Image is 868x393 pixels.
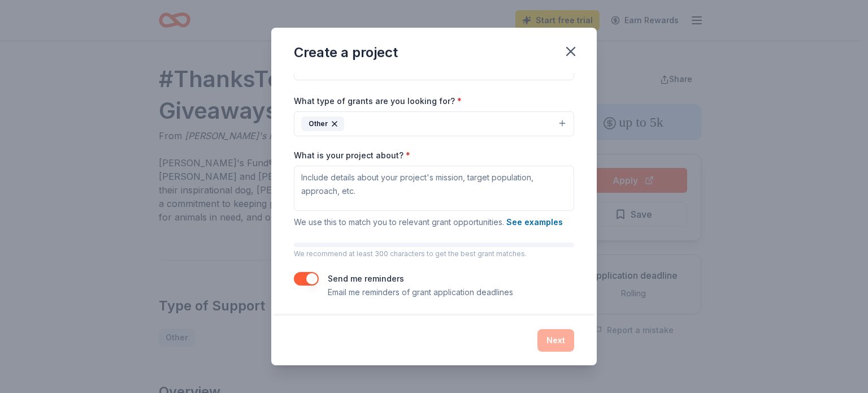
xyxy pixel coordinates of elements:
[328,286,513,299] p: Email me reminders of grant application deadlines
[328,274,404,283] label: Send me reminders
[506,215,563,229] button: See examples
[294,217,563,227] span: We use this to match you to relevant grant opportunities.
[294,111,574,136] button: Other
[294,249,574,258] p: We recommend at least 300 characters to get the best grant matches.
[294,44,398,62] div: Create a project
[294,96,462,107] label: What type of grants are you looking for?
[301,116,344,131] div: Other
[294,150,410,161] label: What is your project about?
